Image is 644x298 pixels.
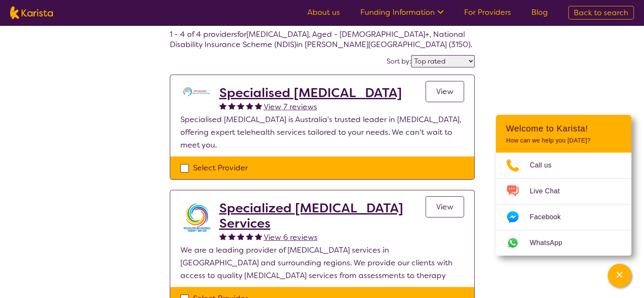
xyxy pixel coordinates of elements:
[228,233,235,240] img: fullstar
[228,102,235,109] img: fullstar
[530,159,562,172] span: Call us
[180,113,464,151] p: Specialised [MEDICAL_DATA] is Australia's trusted leader in [MEDICAL_DATA], offering expert teleh...
[264,232,318,242] span: View 6 reviews
[219,85,402,100] a: Specialised [MEDICAL_DATA]
[264,102,317,112] span: View 7 reviews
[180,244,464,282] p: We are a leading provider of [MEDICAL_DATA] services in [GEOGRAPHIC_DATA] and surrounding regions...
[237,233,244,240] img: fullstar
[531,7,548,17] a: Blog
[496,115,631,256] div: Channel Menu
[436,86,453,97] span: View
[10,6,53,19] img: Karista logo
[506,137,621,144] p: How can we help you [DATE]?
[530,185,570,198] span: Live Chat
[255,102,262,109] img: fullstar
[496,230,631,256] a: Web link opens in a new tab.
[219,102,227,109] img: fullstar
[180,201,214,234] img: vtv5ldhuy448mldqslni.jpg
[426,196,464,217] a: View
[219,201,426,231] a: Specialized [MEDICAL_DATA] Services
[246,233,253,240] img: fullstar
[530,237,572,249] span: WhatsApp
[574,8,628,18] span: Back to search
[180,85,214,98] img: tc7lufxpovpqcirzzyzq.png
[436,202,453,212] span: View
[608,264,631,287] button: Channel Menu
[464,7,511,17] a: For Providers
[387,57,411,66] label: Sort by:
[264,231,318,244] a: View 6 reviews
[264,100,317,113] a: View 7 reviews
[496,153,631,256] ul: Choose channel
[360,7,444,17] a: Funding Information
[426,81,464,102] a: View
[530,211,571,223] span: Facebook
[255,233,262,240] img: fullstar
[219,233,227,240] img: fullstar
[307,7,340,17] a: About us
[506,123,621,134] h2: Welcome to Karista!
[568,6,634,19] a: Back to search
[237,102,244,109] img: fullstar
[246,102,253,109] img: fullstar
